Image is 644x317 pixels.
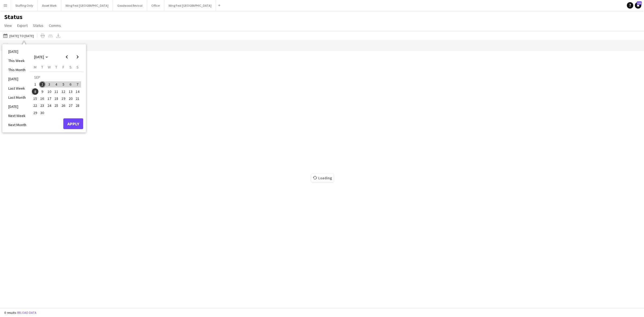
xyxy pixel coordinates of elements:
[39,103,46,109] span: 23
[60,88,67,95] button: 12-09-2025
[39,88,46,95] span: 9
[34,54,44,59] span: [DATE]
[113,0,147,11] button: Goodwood Revival
[32,109,39,116] button: 29-09-2025
[39,102,46,109] button: 23-09-2025
[46,88,53,95] span: 10
[38,0,61,11] button: Asset Work
[46,81,53,88] button: 03-09-2025
[637,1,642,5] span: 124
[5,56,30,65] li: This Week
[17,23,28,28] span: Export
[31,22,46,29] a: Status
[63,118,83,129] button: Apply
[46,81,53,88] span: 3
[164,0,216,11] button: Wing Fest [GEOGRAPHIC_DATA]
[39,95,46,102] span: 16
[60,88,67,95] span: 12
[53,103,60,109] span: 25
[74,88,81,95] button: 14-09-2025
[5,93,30,102] li: Last Month
[47,22,63,29] a: Comms
[53,95,60,102] span: 18
[4,23,12,28] span: View
[41,65,43,70] span: T
[2,22,14,29] a: View
[53,88,60,95] button: 11-09-2025
[67,88,74,95] span: 13
[74,81,81,88] span: 7
[60,102,67,109] button: 26-09-2025
[60,95,67,102] span: 19
[2,32,35,39] button: [DATE] to [DATE]
[34,65,36,70] span: M
[67,81,74,88] button: 06-09-2025
[60,81,67,88] button: 05-09-2025
[39,109,46,116] button: 30-09-2025
[76,65,79,70] span: S
[48,65,51,70] span: W
[60,81,67,88] span: 5
[311,174,334,182] span: Loading
[74,103,81,109] span: 28
[33,23,43,28] span: Status
[32,81,39,88] button: 01-09-2025
[39,81,46,88] button: 02-09-2025
[46,103,53,109] span: 24
[16,310,38,316] button: Reload data
[32,110,38,116] span: 29
[32,88,38,95] span: 8
[74,95,81,102] button: 21-09-2025
[5,74,30,83] li: [DATE]
[32,52,50,62] button: Choose month and year
[32,95,38,102] span: 15
[32,88,39,95] button: 08-09-2025
[74,88,81,95] span: 14
[74,95,81,102] span: 21
[5,65,30,74] li: This Month
[53,95,60,102] button: 18-09-2025
[15,22,30,29] a: Export
[5,120,30,129] li: Next Month
[72,52,83,62] button: Next month
[67,81,74,88] span: 6
[74,102,81,109] button: 28-09-2025
[5,47,30,56] li: [DATE]
[46,95,53,102] button: 17-09-2025
[32,95,39,102] button: 15-09-2025
[39,81,46,88] span: 2
[39,110,46,116] span: 30
[60,103,67,109] span: 26
[635,2,641,9] a: 124
[53,81,60,88] button: 04-09-2025
[69,65,72,70] span: S
[32,103,38,109] span: 22
[46,102,53,109] button: 24-09-2025
[67,102,74,109] button: 27-09-2025
[32,81,38,88] span: 1
[46,95,53,102] span: 17
[46,88,53,95] button: 10-09-2025
[53,88,60,95] span: 11
[60,95,67,102] button: 19-09-2025
[11,0,38,11] button: Staffing Only
[39,88,46,95] button: 09-09-2025
[39,95,46,102] button: 16-09-2025
[147,0,164,11] button: Office
[53,102,60,109] button: 25-09-2025
[5,111,30,120] li: Next Week
[32,74,81,81] td: SEP
[32,102,39,109] button: 22-09-2025
[67,88,74,95] button: 13-09-2025
[55,65,57,70] span: T
[5,102,30,111] li: [DATE]
[63,65,64,70] span: F
[67,103,74,109] span: 27
[74,81,81,88] button: 07-09-2025
[53,81,60,88] span: 4
[49,23,61,28] span: Comms
[61,52,72,62] button: Previous month
[61,0,113,11] button: Wing Fest [GEOGRAPHIC_DATA]
[67,95,74,102] span: 20
[5,84,30,93] li: Last Week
